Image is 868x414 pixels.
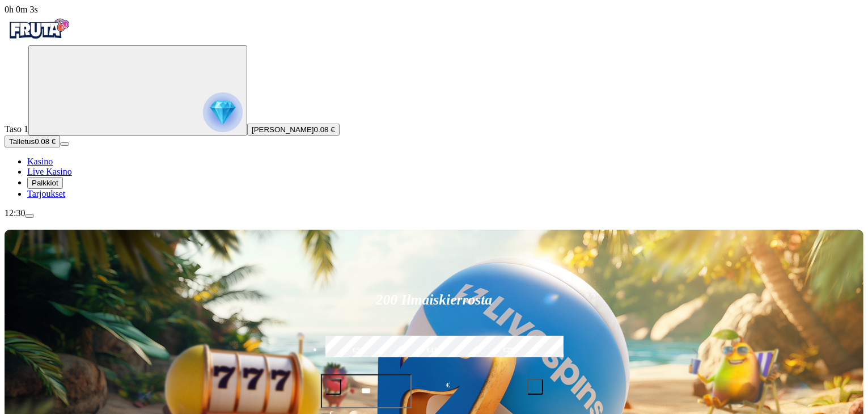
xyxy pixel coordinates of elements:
[27,189,65,198] a: Tarjoukset
[325,379,341,395] button: minus icon
[35,137,56,146] span: 0.08 €
[5,208,25,218] span: 12:30
[399,334,470,367] label: €150
[5,157,863,199] nav: Main menu
[446,380,450,391] span: €
[32,179,58,187] span: Palkkiot
[5,15,73,43] img: Fruta
[9,137,35,146] span: Talletus
[203,92,243,132] img: reward progress
[60,142,69,146] button: menu
[527,379,543,395] button: plus icon
[5,136,60,147] button: Talletusplus icon0.08 €
[5,124,28,134] span: Taso 1
[27,167,72,176] a: Live Kasino
[475,334,546,367] label: €250
[252,125,314,134] span: [PERSON_NAME]
[5,15,863,199] nav: Primary
[314,125,335,134] span: 0.08 €
[27,157,53,166] a: Kasino
[323,334,394,367] label: €50
[247,124,340,136] button: [PERSON_NAME]0.08 €
[5,5,38,14] span: user session time
[28,45,247,136] button: reward progress
[5,35,73,45] a: Fruta
[27,177,63,189] button: Palkkiot
[25,214,34,218] button: menu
